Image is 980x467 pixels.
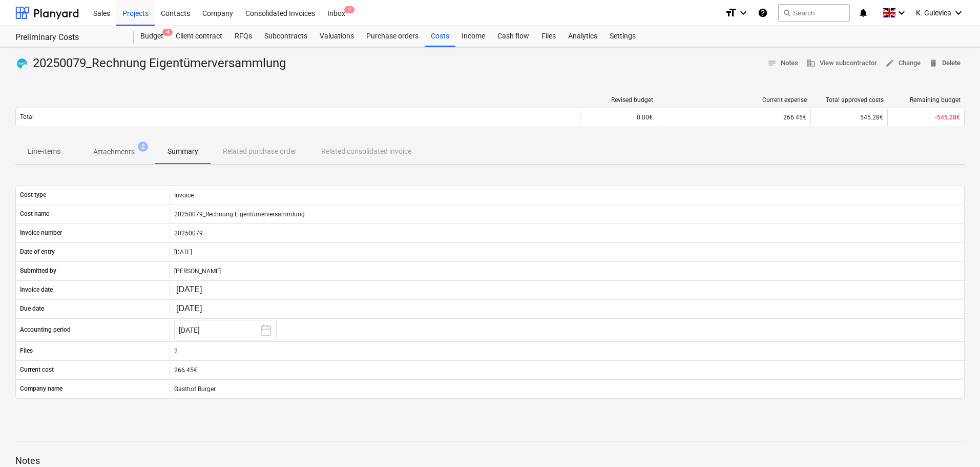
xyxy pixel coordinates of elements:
[170,244,964,260] div: [DATE]
[881,55,925,71] button: Change
[20,366,54,374] p: Current cost
[134,26,170,47] a: Budget4
[170,206,964,222] div: 20250079_Rechnung Eigentümerversammlung
[168,146,198,157] p: Summary
[15,55,290,72] div: 20250079_Rechnung Eigentümerversammlung
[138,141,148,152] span: 2
[170,381,964,397] div: Gasthof Burger
[20,286,53,294] p: Invoice date
[20,248,55,256] p: Date of entry
[778,4,850,22] button: Search
[737,7,749,19] i: keyboard_arrow_down
[929,58,938,68] span: delete
[344,6,355,13] span: 2
[170,187,964,204] div: Invoice
[15,32,122,43] div: Preliminary Costs
[170,343,964,359] div: 2
[174,320,277,340] button: [DATE]
[603,26,642,47] a: Settings
[929,418,980,467] iframe: Chat Widget
[15,455,965,467] p: Notes
[810,109,887,126] div: 545.28€
[20,229,62,237] p: Invoice number
[806,57,877,69] span: View subcontractor
[174,302,222,316] input: Change
[20,113,34,121] p: Total
[491,26,535,47] a: Cash flow
[28,146,60,157] p: Line-items
[15,55,29,72] div: Invoice has been synced with Xero and its status is currently DRAFT
[20,326,71,334] p: Accounting period
[725,7,737,19] i: format_size
[885,58,894,68] span: edit
[767,58,777,68] span: notes
[562,26,603,47] a: Analytics
[134,26,170,47] div: Budget
[170,225,964,241] div: 20250079
[661,96,807,104] div: Current expense
[20,347,33,355] p: Files
[806,58,816,68] span: business
[20,384,62,393] p: Company name
[815,96,884,104] div: Total approved costs
[162,29,173,36] span: 4
[228,26,258,47] a: RFQs
[170,26,228,47] a: Client contract
[360,26,425,47] a: Purchase orders
[925,55,965,71] button: Delete
[258,26,314,47] a: Subcontracts
[763,55,802,71] button: Notes
[895,7,908,19] i: keyboard_arrow_down
[580,109,657,126] div: 0.00€
[455,26,491,47] a: Income
[20,267,56,275] p: Submitted by
[858,7,868,19] i: notifications
[314,26,360,47] a: Valuations
[929,57,961,69] span: Delete
[783,9,791,17] span: search
[935,114,960,121] span: -545.28€
[535,26,562,47] a: Files
[916,9,951,17] span: K. Gulevica
[802,55,881,71] button: View subcontractor
[952,7,965,19] i: keyboard_arrow_down
[20,191,46,199] p: Cost type
[661,114,806,121] div: 266.45€
[20,210,49,218] p: Cost name
[585,96,653,104] div: Revised budget
[885,57,921,69] span: Change
[425,26,455,47] a: Costs
[174,367,960,374] div: 266.45€
[20,304,44,313] p: Due date
[170,263,964,279] div: [PERSON_NAME]
[892,96,961,104] div: Remaining budget
[758,7,768,19] i: Knowledge base
[767,57,798,69] span: Notes
[174,283,222,297] input: Change
[17,58,27,69] img: xero.svg
[93,147,135,157] p: Attachments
